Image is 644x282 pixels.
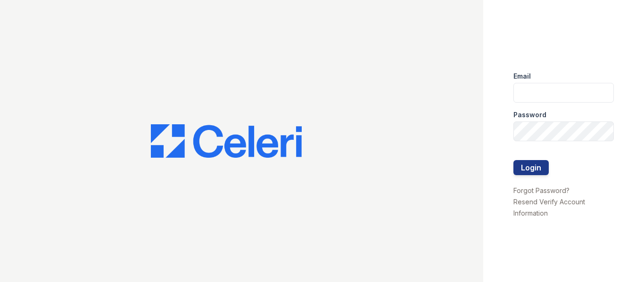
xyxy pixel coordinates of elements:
label: Password [513,110,546,120]
label: Email [513,72,531,81]
a: Forgot Password? [513,186,570,194]
button: Login [513,160,549,175]
img: CE_Logo_Blue-a8612792a0a2168367f1c8372b55b34899dd931a85d93a1a3d3e32e68fde9ad4.png [151,124,302,158]
a: Resend Verify Account Information [513,198,585,217]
